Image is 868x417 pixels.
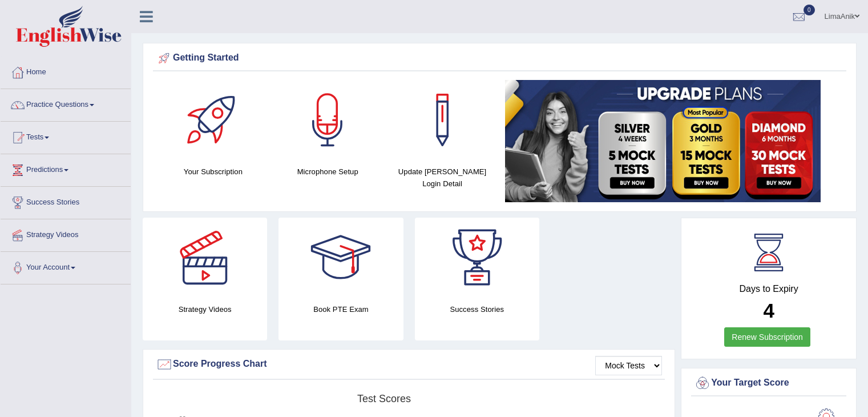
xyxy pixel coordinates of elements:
h4: Strategy Videos [143,303,267,315]
h4: Book PTE Exam [278,303,403,315]
h4: Days to Expiry [694,284,843,294]
a: Tests [1,122,131,150]
h4: Update [PERSON_NAME] Login Detail [391,166,494,190]
span: 0 [804,5,815,15]
a: Renew Subscription [724,327,810,347]
h4: Success Stories [415,303,539,315]
a: Practice Questions [1,89,131,118]
div: Your Target Score [694,375,843,392]
tspan: Test scores [357,393,411,404]
b: 4 [763,299,774,322]
img: small5.jpg [505,80,821,202]
div: Score Progress Chart [156,356,662,373]
div: Getting Started [156,50,843,67]
a: Strategy Videos [1,219,131,248]
a: Predictions [1,154,131,183]
a: Home [1,57,131,85]
a: Success Stories [1,187,131,215]
h4: Microphone Setup [276,166,380,178]
a: Your Account [1,252,131,280]
h4: Your Subscription [162,166,265,178]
